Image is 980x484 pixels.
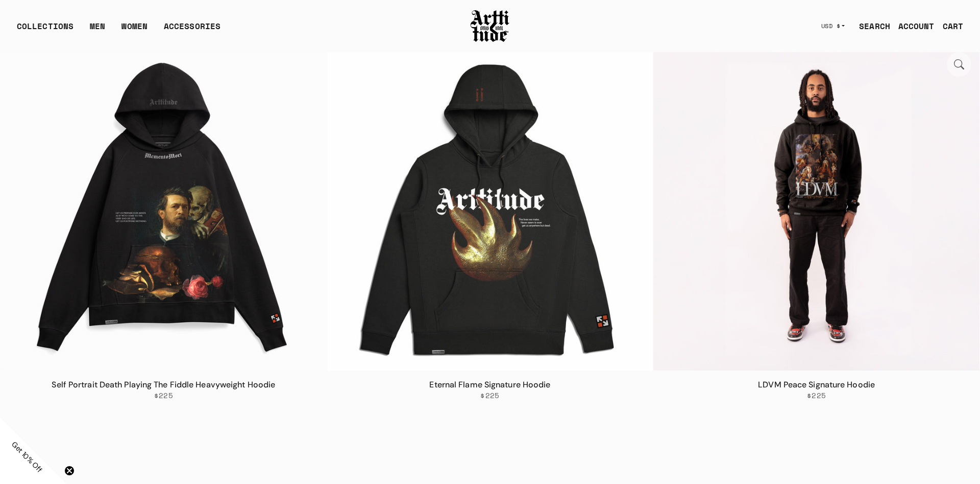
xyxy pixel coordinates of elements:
[429,379,550,390] a: Eternal Flame Signature Hoodie
[154,391,173,400] span: $225
[9,20,229,40] ul: Main navigation
[52,379,275,390] a: Self Portrait Death Playing The Fiddle Heavyweight Hoodie
[90,20,105,40] a: MEN
[164,20,220,40] div: ACCESSORIES
[10,440,44,474] span: Get 10% Off
[327,44,653,371] img: Eternal Flame Signature Hoodie
[480,391,499,400] span: $225
[943,20,963,32] div: CART
[64,466,75,476] button: Close teaser
[890,16,935,36] a: ACCOUNT
[653,44,979,371] a: LDVM Peace Signature HoodieLDVM Peace Signature Hoodie
[121,20,148,40] a: WOMEN
[1,44,327,371] img: Self Portrait Death Playing The Fiddle Heavyweight Hoodie
[758,379,875,390] a: LDVM Peace Signature Hoodie
[821,22,841,30] span: USD $
[935,16,963,36] a: Open cart
[851,16,890,36] a: SEARCH
[807,391,826,400] span: $225
[17,20,73,40] div: COLLECTIONS
[470,9,510,43] img: Arttitude
[1,44,327,371] a: Self Portrait Death Playing The Fiddle Heavyweight HoodieSelf Portrait Death Playing The Fiddle H...
[815,15,851,37] button: USD $
[327,44,653,371] a: Eternal Flame Signature HoodieEternal Flame Signature Hoodie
